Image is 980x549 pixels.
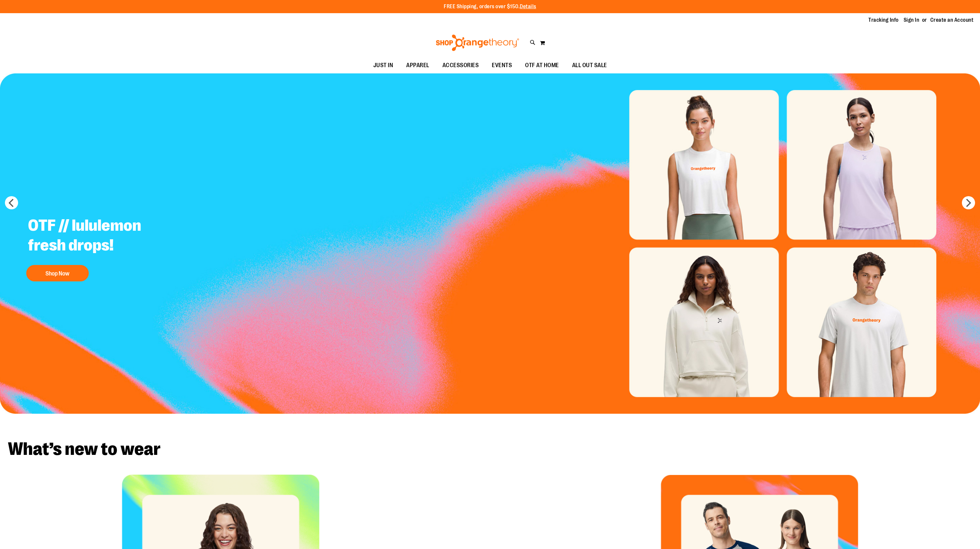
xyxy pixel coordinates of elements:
[962,196,975,209] button: next
[444,3,536,11] p: FREE Shipping, orders over $150.
[930,16,974,24] a: Create an Account
[492,58,512,73] span: EVENTS
[435,35,520,51] img: Shop Orangetheory
[23,211,187,262] h2: OTF // lululemon fresh drops!
[406,58,429,73] span: APPAREL
[26,265,89,281] button: Shop Now
[868,16,899,24] a: Tracking Info
[572,58,607,73] span: ALL OUT SALE
[8,440,972,458] h2: What’s new to wear
[23,211,187,285] a: OTF // lululemon fresh drops! Shop Now
[373,58,393,73] span: JUST IN
[525,58,559,73] span: OTF AT HOME
[520,4,536,10] a: Details
[442,58,479,73] span: ACCESSORIES
[5,196,18,209] button: prev
[904,16,919,24] a: Sign In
